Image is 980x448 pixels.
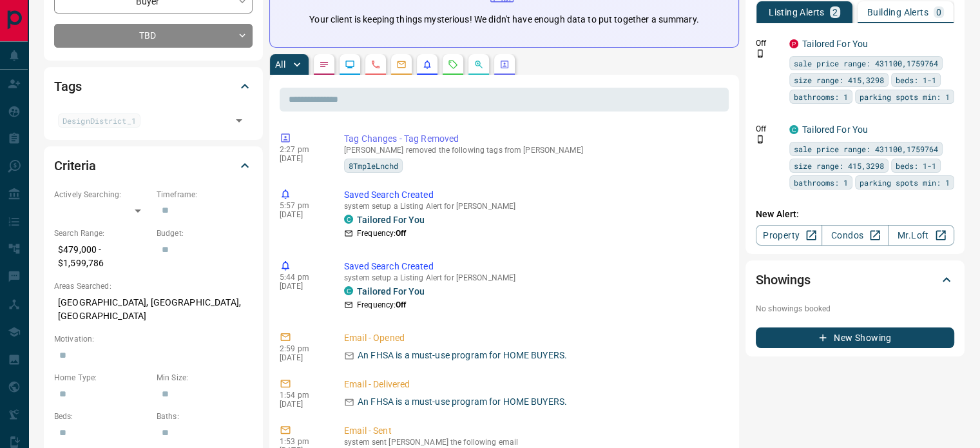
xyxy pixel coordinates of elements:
[756,208,954,221] p: New Alert:
[280,437,325,446] p: 1:53 pm
[344,215,353,224] div: condos.ca
[896,73,936,86] span: beds: 1-1
[888,225,954,246] a: Mr.Loft
[344,378,724,391] p: Email - Delivered
[54,239,150,274] p: $479,000 - $1,599,786
[344,146,724,155] p: [PERSON_NAME] removed the following tags from [PERSON_NAME]
[157,189,253,200] p: Timeframe:
[344,331,724,345] p: Email - Opened
[802,124,868,135] a: Tailored For You
[769,8,825,17] p: Listing Alerts
[157,228,253,239] p: Budget:
[448,59,458,70] svg: Requests
[896,159,936,172] span: beds: 1-1
[756,264,954,295] div: Showings
[860,90,950,103] span: parking spots min: 1
[344,132,724,146] p: Tag Changes - Tag Removed
[357,215,425,225] a: Tailored For You
[358,349,567,362] p: An FHSA is a must-use program for HOME BUYERS.
[280,145,325,154] p: 2:27 pm
[230,112,248,130] button: Open
[789,39,798,48] div: property.ca
[54,280,253,292] p: Areas Searched:
[280,282,325,291] p: [DATE]
[280,201,325,210] p: 5:57 pm
[309,13,698,26] p: Your client is keeping things mysterious! We didn't have enough data to put together a summary.
[157,372,253,384] p: Min Size:
[344,188,724,202] p: Saved Search Created
[474,59,484,70] svg: Opportunities
[54,333,253,345] p: Motivation:
[422,59,432,70] svg: Listing Alerts
[357,299,406,311] p: Frequency:
[860,176,950,189] span: parking spots min: 1
[794,90,848,103] span: bathrooms: 1
[344,202,724,211] p: system setup a Listing Alert for [PERSON_NAME]
[280,210,325,219] p: [DATE]
[54,150,253,181] div: Criteria
[54,228,150,239] p: Search Range:
[54,76,81,97] h2: Tags
[344,286,353,295] div: condos.ca
[821,225,888,246] a: Condos
[794,176,848,189] span: bathrooms: 1
[357,228,406,239] p: Frequency:
[370,59,381,70] svg: Calls
[349,159,398,172] span: 8TmpleLnchd
[794,73,884,86] span: size range: 415,3298
[54,292,253,327] p: [GEOGRAPHIC_DATA], [GEOGRAPHIC_DATA], [GEOGRAPHIC_DATA]
[54,189,150,200] p: Actively Searching:
[157,411,253,422] p: Baths:
[756,135,765,144] svg: Push Notification Only
[789,125,798,134] div: condos.ca
[756,37,782,49] p: Off
[936,8,941,17] p: 0
[756,123,782,135] p: Off
[794,142,938,155] span: sale price range: 431100,1759764
[54,24,253,48] div: TBD
[756,303,954,315] p: No showings booked
[867,8,928,17] p: Building Alerts
[280,400,325,409] p: [DATE]
[319,59,329,70] svg: Notes
[832,8,838,17] p: 2
[344,273,724,282] p: system setup a Listing Alert for [PERSON_NAME]
[756,49,765,58] svg: Push Notification Only
[756,225,822,246] a: Property
[794,57,938,70] span: sale price range: 431100,1759764
[396,229,406,238] strong: Off
[280,344,325,353] p: 2:59 pm
[499,59,510,70] svg: Agent Actions
[344,424,724,438] p: Email - Sent
[357,286,425,297] a: Tailored For You
[756,327,954,348] button: New Showing
[280,154,325,163] p: [DATE]
[794,159,884,172] span: size range: 415,3298
[54,411,150,422] p: Beds:
[54,155,96,176] h2: Criteria
[756,269,811,290] h2: Showings
[54,372,150,384] p: Home Type:
[54,71,253,102] div: Tags
[275,60,285,69] p: All
[396,300,406,309] strong: Off
[280,353,325,362] p: [DATE]
[280,273,325,282] p: 5:44 pm
[280,391,325,400] p: 1:54 pm
[344,260,724,273] p: Saved Search Created
[344,438,724,447] p: system sent [PERSON_NAME] the following email
[358,395,567,409] p: An FHSA is a must-use program for HOME BUYERS.
[802,39,868,49] a: Tailored For You
[345,59,355,70] svg: Lead Browsing Activity
[396,59,407,70] svg: Emails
